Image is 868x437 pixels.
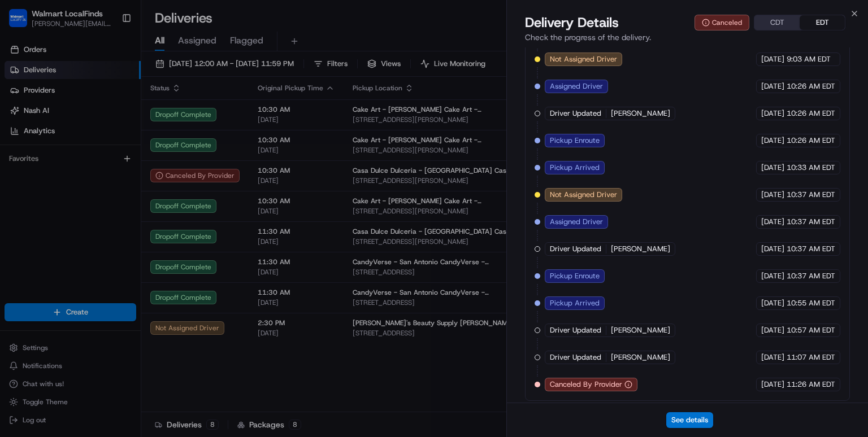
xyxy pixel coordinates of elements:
span: [DATE] [761,54,784,64]
div: We're available if you need us! [51,119,155,128]
a: Powered byPylon [80,279,137,288]
span: 10:37 AM EDT [787,217,835,227]
button: Start new chat [192,111,206,124]
span: [DATE] [761,190,784,200]
span: 10:26 AM EDT [787,108,835,119]
div: Start new chat [51,107,185,119]
img: 1736555255976-a54dd68f-1ca7-489b-9aae-adbdc363a1c4 [23,206,32,215]
span: 10:57 AM EDT [787,325,835,335]
span: 11:07 AM EDT [787,352,835,362]
button: Canceled [695,15,749,30]
span: [PERSON_NAME] [35,174,92,183]
span: 10:33 AM EDT [787,163,835,173]
span: [DATE] [100,205,123,214]
img: Nash [11,11,34,33]
img: 1736555255976-a54dd68f-1ca7-489b-9aae-adbdc363a1c4 [11,107,32,128]
div: 📗 [11,253,20,262]
span: Pickup Arrived [550,298,600,308]
button: See all [175,144,206,158]
p: Welcome 👋 [11,45,206,63]
span: [PERSON_NAME] [611,244,670,254]
img: 9188753566659_6852d8bf1fb38e338040_72.png [24,107,44,128]
span: [PERSON_NAME] [611,352,670,362]
span: 10:26 AM EDT [787,136,835,146]
p: Check the progress of the delivery. [525,32,850,43]
span: Driver Updated [550,325,601,335]
span: [DATE] [761,108,784,119]
span: Assigned Driver [550,81,603,91]
span: Pylon [112,279,137,288]
span: Not Assigned Driver [550,54,617,64]
span: [DATE] [761,217,784,227]
span: 10:55 AM EDT [787,298,835,308]
span: Canceled By Provider [550,379,622,390]
button: CDT [754,15,800,30]
span: 11:26 AM EDT [787,379,835,390]
input: Clear [29,72,186,84]
img: Anthony Trinh [11,164,29,182]
span: [DATE] [761,271,784,281]
span: [DATE] [100,174,123,183]
div: Past conversations [11,146,76,155]
span: [DATE] [761,379,784,390]
span: 10:37 AM EDT [787,244,835,254]
span: 10:37 AM EDT [787,190,835,200]
span: Knowledge Base [23,252,86,263]
span: API Documentation [107,252,181,263]
span: • [94,205,98,214]
span: Driver Updated [550,352,601,362]
span: [PERSON_NAME] [611,325,670,335]
div: 💻 [96,253,105,262]
a: 💻API Documentation [91,247,186,268]
span: 9:03 AM EDT [787,54,831,64]
span: Pickup Enroute [550,136,600,146]
span: • [94,174,98,183]
span: Pickup Enroute [550,271,600,281]
span: [DATE] [761,325,784,335]
span: Assigned Driver [550,217,603,227]
a: 📗Knowledge Base [7,247,91,268]
span: [DATE] [761,298,784,308]
span: Not Assigned Driver [550,190,617,200]
span: [DATE] [761,352,784,362]
span: [DATE] [761,163,784,173]
img: Masood Aslam [11,194,29,212]
span: Driver Updated [550,108,601,119]
span: Pickup Arrived [550,163,600,173]
span: [DATE] [761,244,784,254]
span: [DATE] [761,81,784,91]
span: [PERSON_NAME] [611,108,670,119]
span: 10:26 AM EDT [787,81,835,91]
span: [DATE] [761,136,784,146]
span: [PERSON_NAME] [35,205,92,214]
span: Delivery Details [525,14,619,32]
button: EDT [800,15,845,30]
button: See details [666,412,713,428]
span: Driver Updated [550,244,601,254]
span: 10:37 AM EDT [787,271,835,281]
